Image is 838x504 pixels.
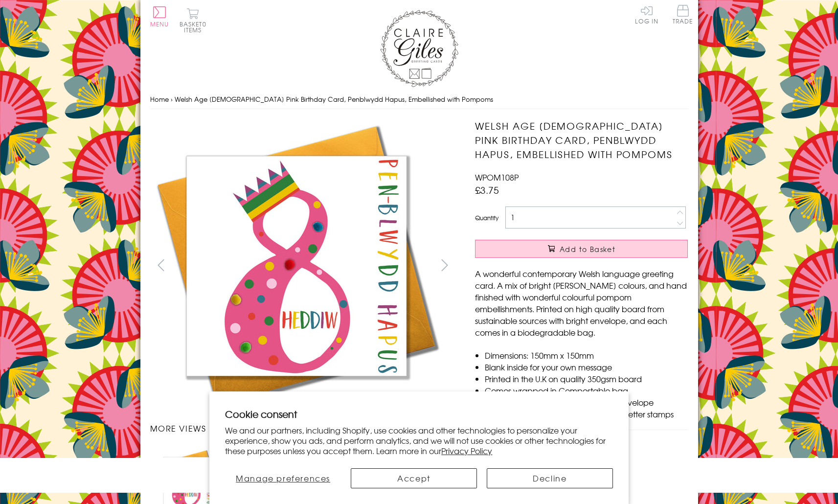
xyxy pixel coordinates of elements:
a: Privacy Policy [441,445,492,457]
a: Trade [673,5,693,26]
span: £3.75 [475,183,499,197]
li: Dimensions: 150mm x 150mm [485,349,688,361]
img: Claire Giles Greetings Cards [380,10,458,87]
span: Trade [673,5,693,24]
li: Printed in the U.K on quality 350gsm board [485,373,688,385]
span: WPOM108P [475,171,519,183]
h1: Welsh Age [DEMOGRAPHIC_DATA] Pink Birthday Card, Penblwydd Hapus, Embellished with Pompoms [475,119,688,161]
button: Menu [150,6,169,27]
button: Decline [487,468,613,488]
button: Manage preferences [225,468,341,488]
li: Blank inside for your own message [485,361,688,373]
span: Welsh Age [DEMOGRAPHIC_DATA] Pink Birthday Card, Penblwydd Hapus, Embellished with Pompoms [175,94,493,104]
button: Add to Basket [475,240,688,258]
a: Home [150,94,169,104]
button: Basket0 items [180,8,206,33]
button: prev [150,254,172,276]
nav: breadcrumbs [150,90,688,110]
h3: More views [150,422,456,434]
p: A wonderful contemporary Welsh language greeting card. A mix of bright [PERSON_NAME] colours, and... [475,268,688,338]
span: Manage preferences [236,472,330,484]
p: We and our partners, including Shopify, use cookies and other technologies to personalize your ex... [225,425,613,456]
button: Accept [351,468,477,488]
button: next [433,254,455,276]
li: Comes wrapped in Compostable bag [485,385,688,396]
a: Log In [635,5,658,24]
label: Quantity [475,213,498,222]
img: Welsh Age 8 Pink Birthday Card, Penblwydd Hapus, Embellished with Pompoms [150,119,443,412]
span: Add to Basket [560,244,615,254]
h2: Cookie consent [225,407,613,421]
span: 0 items [184,20,206,34]
span: › [171,94,173,104]
img: Welsh Age 8 Pink Birthday Card, Penblwydd Hapus, Embellished with Pompoms [455,119,749,412]
span: Menu [150,20,169,28]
